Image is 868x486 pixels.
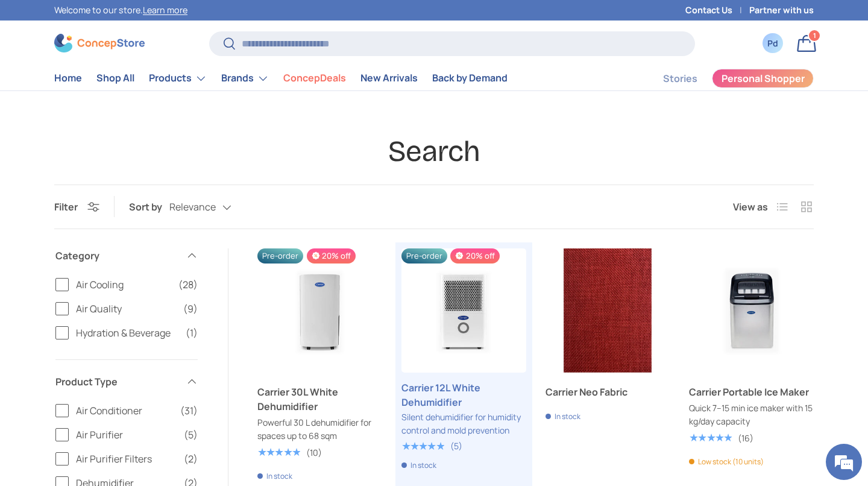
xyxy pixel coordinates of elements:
span: Air Quality [76,301,176,316]
span: 1 [813,31,816,40]
a: Learn more [143,4,187,16]
a: New Arrivals [360,66,418,90]
a: Shop All [96,66,134,90]
span: Air Purifier Filters [76,452,177,466]
span: Category [55,248,178,263]
summary: Brands [214,66,276,90]
p: Welcome to our store. [54,4,187,17]
span: 20% off [450,248,499,264]
a: Brands [221,66,269,90]
span: Air Purifier [76,428,177,442]
span: Filter [54,200,78,213]
a: Carrier Neo Fabric [546,385,670,399]
span: (5) [184,428,198,442]
a: Pd [759,30,786,57]
button: Relevance [169,197,256,218]
a: Back by Demand [432,66,508,90]
h1: Search [54,133,814,170]
a: Products [149,66,207,90]
span: Air Conditioner [76,403,173,418]
div: Pd [766,37,779,49]
a: Carrier 12L White Dehumidifier [401,380,526,409]
span: (1) [186,326,198,340]
summary: Category [55,234,198,277]
label: Sort by [129,200,169,214]
span: 20% off [307,248,356,264]
a: Contact Us [685,4,749,17]
span: Relevance [169,201,216,213]
a: Stories [663,67,697,90]
a: Partner with us [749,4,814,17]
span: View as [733,200,768,214]
span: Air Cooling [76,277,171,292]
span: (9) [183,301,198,316]
span: Personal Shopper [722,74,805,83]
img: ConcepStore [54,34,145,52]
span: Product Type [55,374,178,389]
button: Filter [54,200,99,213]
a: Carrier 30L White Dehumidifier [257,248,382,373]
span: (28) [178,277,198,292]
span: (2) [184,452,198,466]
span: Pre-order [257,248,303,264]
summary: Products [142,66,214,90]
a: ConcepDeals [283,66,346,90]
a: Carrier 12L White Dehumidifier [401,248,526,373]
span: (31) [180,403,198,418]
nav: Secondary [634,66,814,90]
a: Personal Shopper [712,69,814,88]
a: Carrier Portable Ice Maker [689,248,814,373]
span: Hydration & Beverage [76,326,178,340]
a: Carrier 30L White Dehumidifier [257,385,382,414]
span: Pre-order [401,248,447,264]
a: Carrier Portable Ice Maker [689,385,814,399]
summary: Product Type [55,360,198,403]
nav: Primary [54,66,508,90]
a: Carrier Neo Fabric [546,248,670,373]
a: Home [54,66,82,90]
